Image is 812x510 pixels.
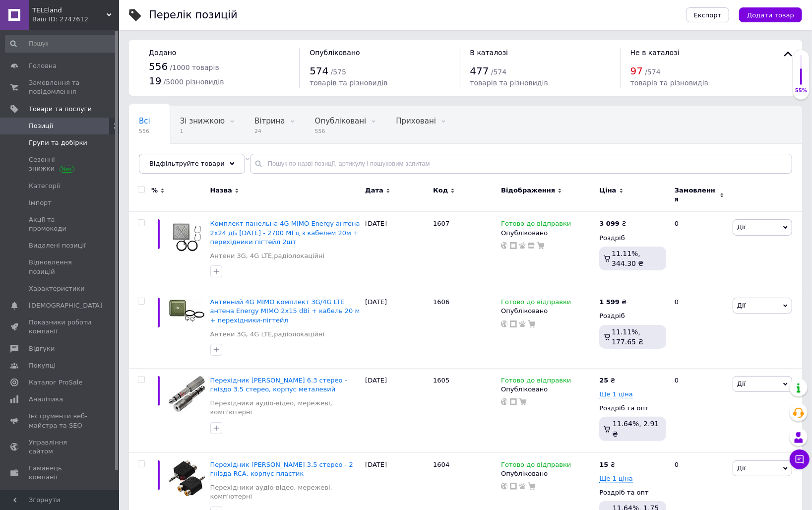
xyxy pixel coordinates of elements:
div: 0 [669,212,730,290]
span: Ще 1 ціна [599,475,633,483]
span: Відгуки [29,344,55,353]
b: 15 [599,461,608,468]
div: [DATE] [363,212,431,290]
a: Антени 3G, 4G LTE,радіолокаційні [210,330,325,339]
a: Перехідник [PERSON_NAME] 6.3 стерео - гніздо 3.5 стерео, корпус металевий [210,377,347,393]
span: Позиції [29,122,53,130]
span: Покупці [29,361,56,370]
span: Видалені позиції [29,241,86,250]
div: Опубліковано [501,385,594,394]
span: 97 [630,65,643,77]
span: Експорт [694,11,722,19]
span: Код [433,186,448,195]
span: TELEland [32,6,107,15]
span: Всі [139,117,150,126]
span: Назва [210,186,232,195]
div: ₴ [599,460,615,469]
span: Дії [737,380,746,387]
div: ₴ [599,219,626,228]
span: Показники роботи компанії [29,318,92,336]
div: Опубліковано [501,307,594,316]
span: Акції та промокоди [29,215,92,233]
div: ₴ [599,298,626,307]
span: товарів та різновидів [630,79,708,87]
span: Додати товар [747,11,794,19]
b: 25 [599,377,608,384]
span: Характеристики [29,284,85,293]
a: Перехідники аудіо-відео, мережеві, комп'ютерні [210,483,361,501]
button: Додати товар [739,7,802,22]
span: 1607 [433,220,449,227]
span: [DEMOGRAPHIC_DATA] [29,301,102,310]
a: Перехідники аудіо-відео, мережеві, комп'ютерні [210,399,361,417]
span: Вітрина [254,117,285,126]
span: % [151,186,158,195]
button: Експорт [686,7,730,22]
span: Не в каталозі [630,49,680,57]
span: Групи та добірки [29,138,87,147]
span: Ще 1 ціна [599,390,633,398]
span: / 1000 товарів [170,64,219,71]
img: Антенный 4G MIMO комплект 3G/4G LTE антенна Energy MIMO 2x15 dBi + кабель 20м + переходники-пигтейл [169,298,205,322]
span: Ціна [599,186,616,195]
button: Чат з покупцем [790,449,810,469]
span: товарів та різновидів [310,79,387,87]
span: 556 [315,127,367,135]
span: Замовлення [675,186,717,204]
span: 1605 [433,377,449,384]
span: 556 [149,61,168,72]
span: / 5000 різновидів [164,78,224,86]
b: 3 099 [599,220,620,227]
span: Готово до відправки [501,377,571,387]
div: 55% [793,87,809,94]
span: Дата [365,186,383,195]
span: Інструменти веб-майстра та SEO [29,412,92,430]
span: 11.11%, 344.30 ₴ [612,250,643,267]
span: Перехідник [PERSON_NAME] 3.5 стерео - 2 гнізда RCA, корпус пластик [210,461,353,477]
span: 477 [470,65,489,77]
span: Головна [29,62,57,70]
span: 11.11%, 177.65 ₴ [612,328,643,346]
div: Перелік позицій [149,10,238,20]
div: Ваш ID: 2747612 [32,15,119,24]
span: 556 [139,127,150,135]
span: / 575 [331,68,346,76]
div: Опубліковано [501,229,594,238]
div: Опубліковано [501,469,594,478]
span: Категорії [29,182,60,191]
span: Дії [737,302,746,309]
span: товарів та різновидів [470,79,548,87]
a: Антенний 4G MIMO комплект 3G/4G LTE антена Energy MIMO 2x15 dBi + кабель 20 м + перехідники-пігтейл [210,298,360,323]
a: Комплект панельна 4G MIMO Energy антена 2x24 дБ [DATE] - 2700 МГц з кабелем 20м + перехідники піг... [210,220,360,245]
img: Комплект панельная 4G MIMO Energy антенна 2x24 дБ 1700 - 2700 МГц с кабелем 50 Ом + переходники п... [169,219,205,256]
span: Готово до відправки [501,461,571,471]
span: Відображення [501,186,555,195]
span: / 574 [491,68,506,76]
div: Із заниженою ціною, Опубліковані [129,144,260,182]
span: Відновлення позицій [29,258,92,276]
span: Замовлення та повідомлення [29,78,92,96]
div: [DATE] [363,368,431,452]
span: Приховані [396,117,436,126]
span: 1604 [433,461,449,468]
span: Каталог ProSale [29,378,82,387]
span: В каталозі [470,49,508,57]
div: ₴ [599,376,615,385]
div: Роздріб [599,312,666,320]
span: Зі знижкою [180,117,225,126]
a: Антени 3G, 4G LTE,радіолокаційні [210,252,325,260]
span: Із заниженою ціною, Оп... [139,154,240,163]
b: 1 599 [599,298,620,306]
div: Роздріб та опт [599,404,666,413]
input: Пошук по назві позиції, артикулу і пошуковим запитам [250,154,792,174]
span: Дії [737,223,746,231]
span: / 574 [645,68,660,76]
div: Роздріб та опт [599,488,666,497]
span: 11.64%, 2.91 ₴ [613,420,659,438]
span: Аналітика [29,395,63,404]
span: 19 [149,75,161,87]
img: Переходник аудио штекер 6.3 стерео - гнездо 3.5 стерео, корпус металлический [169,376,205,413]
img: Переходник аудио штекер 3.5 стерео - 2 гнезда RCA, корпус пластик [169,460,205,497]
